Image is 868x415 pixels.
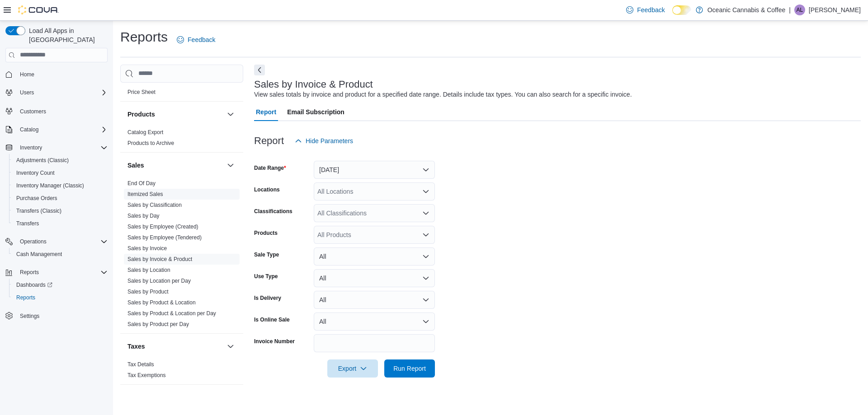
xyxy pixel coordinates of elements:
[13,218,108,229] span: Transfers
[127,310,216,317] span: Sales by Product & Location per Day
[384,359,435,378] button: Run Report
[127,299,196,306] a: Sales by Product & Location
[16,169,55,177] span: Inventory Count
[5,64,108,346] nav: Complex example
[254,90,632,99] div: View sales totals by invoice and product for a specified date range. Details include tax types. Y...
[314,247,435,266] button: All
[16,310,108,322] span: Settings
[2,86,111,99] button: Users
[120,28,168,46] h1: Reports
[127,89,156,96] span: Price Sheet
[16,106,50,117] a: Customers
[314,291,435,309] button: All
[127,110,223,119] button: Products
[127,140,174,147] span: Products to Archive
[13,205,65,216] a: Transfers (Classic)
[127,161,144,170] h3: Sales
[120,127,243,152] div: Products
[254,338,295,345] label: Invoice Number
[127,180,156,187] a: End Of Day
[16,195,57,202] span: Purchase Orders
[16,182,84,189] span: Inventory Manager (Classic)
[314,312,435,331] button: All
[16,124,108,135] span: Catalog
[127,234,202,241] span: Sales by Employee (Tendered)
[16,105,108,117] span: Customers
[9,279,111,291] a: Dashboards
[254,273,278,280] label: Use Type
[13,193,108,204] span: Purchase Orders
[422,188,429,195] button: Open list of options
[422,231,429,238] button: Open list of options
[16,207,61,214] span: Transfers (Classic)
[16,294,35,301] span: Reports
[306,136,353,145] span: Hide Parameters
[13,280,56,290] a: Dashboards
[127,361,154,368] a: Tax Details
[120,87,243,101] div: Pricing
[16,142,108,153] span: Inventory
[20,126,38,133] span: Catalog
[127,213,160,219] a: Sales by Day
[16,251,62,258] span: Cash Management
[127,310,216,317] a: Sales by Product & Location per Day
[127,256,192,263] span: Sales by Invoice & Product
[127,372,166,378] a: Tax Exemptions
[127,256,192,262] a: Sales by Invoice & Product
[16,142,46,153] button: Inventory
[13,193,61,204] a: Purchase Orders
[16,267,42,278] button: Reports
[20,89,34,96] span: Users
[16,69,38,80] a: Home
[254,186,280,193] label: Locations
[13,292,108,303] span: Reports
[120,359,243,384] div: Taxes
[16,281,52,289] span: Dashboards
[9,167,111,179] button: Inventory Count
[9,154,111,167] button: Adjustments (Classic)
[254,316,290,323] label: Is Online Sale
[127,191,163,198] span: Itemized Sales
[127,223,198,230] span: Sales by Employee (Created)
[789,5,791,15] p: |
[9,179,111,192] button: Inventory Manager (Classic)
[127,321,189,328] span: Sales by Product per Day
[127,202,182,208] a: Sales by Classification
[13,168,58,178] a: Inventory Count
[254,65,265,75] button: Next
[127,212,160,219] span: Sales by Day
[2,123,111,136] button: Catalog
[16,220,39,227] span: Transfers
[127,342,145,351] h3: Taxes
[291,132,357,150] button: Hide Parameters
[16,267,108,278] span: Reports
[287,103,344,121] span: Email Subscription
[13,155,72,166] a: Adjustments (Classic)
[254,79,373,90] h3: Sales by Invoice & Product
[188,35,215,44] span: Feedback
[254,251,279,258] label: Sale Type
[623,1,668,19] a: Feedback
[127,245,167,252] span: Sales by Invoice
[127,140,174,146] a: Products to Archive
[2,235,111,248] button: Operations
[637,5,665,14] span: Feedback
[333,359,373,378] span: Export
[16,236,108,247] span: Operations
[18,5,59,14] img: Cova
[127,129,163,135] a: Catalog Export
[127,245,167,252] a: Sales by Invoice
[9,291,111,304] button: Reports
[127,191,163,197] a: Itemized Sales
[20,108,46,115] span: Customers
[127,277,191,284] span: Sales by Location per Day
[127,161,223,170] button: Sales
[127,278,191,284] a: Sales by Location per Day
[127,180,156,187] span: End Of Day
[314,269,435,287] button: All
[13,180,88,191] a: Inventory Manager (Classic)
[13,249,108,260] span: Cash Management
[13,249,66,260] a: Cash Management
[127,299,196,306] span: Sales by Product & Location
